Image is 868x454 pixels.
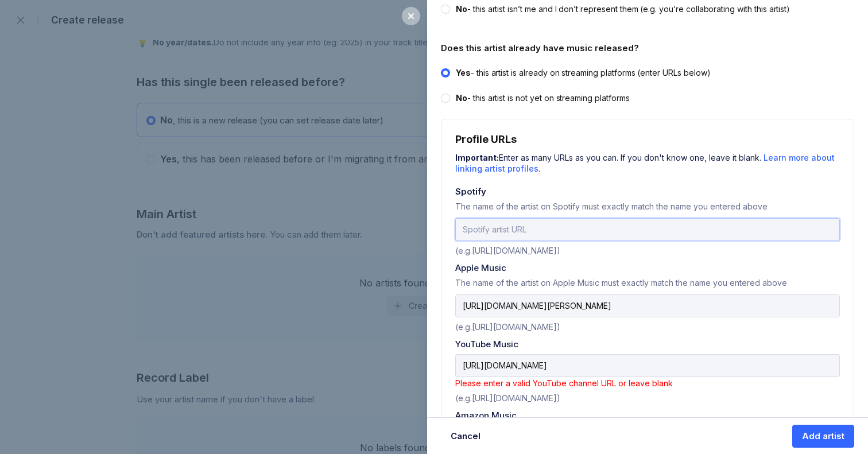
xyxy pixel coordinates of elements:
[455,150,840,174] div: Enter as many URLs as you can. If you don't know one, leave it blank. .
[455,186,840,197] div: Spotify
[456,3,790,15] div: - this artist isn’t me and I don’t represent them (e.g. you’re collaborating with this artist)
[455,133,840,145] div: Profile URLs
[455,389,840,403] div: (e.g.[URL][DOMAIN_NAME])
[455,201,840,218] div: The name of the artist on Spotify must exactly match the name you entered above
[456,92,630,104] div: - this artist is not yet on streaming platforms
[792,425,854,448] button: Add artist
[451,430,480,442] div: Cancel
[455,317,840,332] div: (e.g.[URL][DOMAIN_NAME])
[455,410,840,421] div: Amazon Music
[455,339,840,350] div: YouTube Music
[441,42,854,53] div: Does this artist already have music released?
[455,153,835,174] span: Learn more about linking artist profiles
[456,93,467,103] span: No
[455,378,673,388] span: Please enter a valid YouTube channel URL or leave blank
[455,262,840,273] div: Apple Music
[455,278,840,294] div: The name of the artist on Apple Music must exactly match the name you entered above
[456,4,467,14] span: No
[456,68,471,77] span: Yes
[455,294,840,317] input: Apple Music artist URL
[441,425,490,448] button: Cancel
[456,67,711,79] div: - this artist is already on streaming platforms (enter URLs below)
[455,354,840,377] input: Youtube Channel URL
[455,153,499,162] b: Important:
[802,430,844,442] div: Add artist
[455,218,840,241] input: Spotify artist URL
[455,241,840,255] div: (e.g.[URL][DOMAIN_NAME])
